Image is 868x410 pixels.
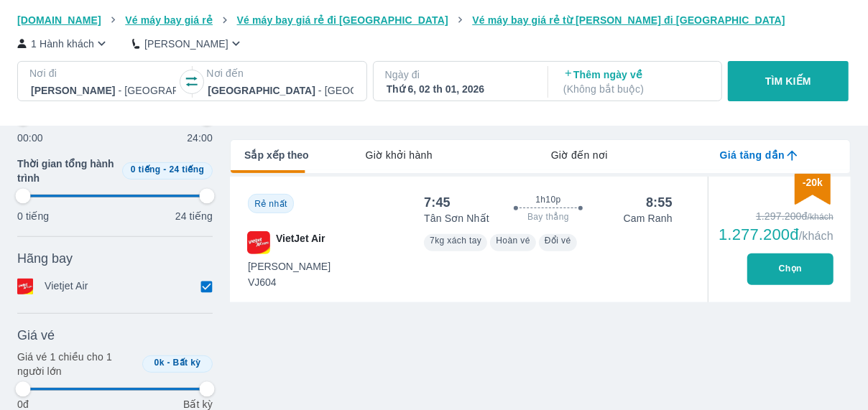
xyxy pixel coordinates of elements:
[563,67,708,96] p: Thêm ngày về
[163,164,166,174] span: -
[175,209,213,223] p: 24 tiếng
[799,230,834,242] span: /khách
[206,66,354,80] p: Nơi đến
[765,74,811,88] p: TÌM KIẾM
[45,279,88,294] p: Vietjet Air
[167,358,170,368] span: -
[496,236,530,246] span: Hoàn vé
[563,82,708,96] p: ( Không bắt buộc )
[385,67,533,82] p: Ngày đi
[646,194,673,211] div: 8:55
[17,157,116,185] span: Thời gian tổng hành trình
[472,14,785,26] span: Vé máy bay giá rẻ từ [PERSON_NAME] đi [GEOGRAPHIC_DATA]
[248,259,331,274] span: [PERSON_NAME]
[17,13,851,27] nav: breadcrumb
[29,66,177,80] p: Nơi đi
[17,14,101,26] span: [DOMAIN_NAME]
[17,131,43,145] p: 00:00
[366,148,433,162] span: Giờ khởi hành
[17,36,109,51] button: 1 Hành khách
[424,211,489,225] p: Tân Sơn Nhất
[309,140,850,170] div: lab API tabs example
[17,250,73,267] span: Hãng bay
[624,211,673,225] p: Cam Ranh
[795,174,831,205] img: discount
[803,177,823,188] span: -20k
[17,209,49,223] p: 0 tiếng
[17,350,137,378] p: Giá vé 1 chiều cho 1 người lớn
[17,327,55,344] span: Giá vé
[276,231,325,254] span: VietJet Air
[254,199,287,209] span: Rẻ nhất
[720,148,785,162] span: Giá tăng dần
[545,236,571,246] span: Đổi vé
[144,37,228,51] p: [PERSON_NAME]
[187,131,213,145] p: 24:00
[131,164,161,174] span: 0 tiếng
[551,148,608,162] span: Giờ đến nơi
[170,164,205,174] span: 24 tiếng
[31,37,94,51] p: 1 Hành khách
[154,358,165,368] span: 0k
[430,236,481,246] span: 7kg xách tay
[719,226,834,243] div: 1.277.200đ
[132,36,244,51] button: [PERSON_NAME]
[424,194,451,211] div: 7:45
[535,194,560,205] span: 1h10p
[247,231,270,254] img: VJ
[719,209,834,223] div: 1.297.200đ
[125,14,213,26] span: Vé máy bay giá rẻ
[248,275,331,289] span: VJ604
[728,61,848,101] button: TÌM KIẾM
[237,14,448,26] span: Vé máy bay giá rẻ đi [GEOGRAPHIC_DATA]
[387,82,532,96] div: Thứ 6, 02 th 01, 2026
[244,148,309,162] span: Sắp xếp theo
[173,358,201,368] span: Bất kỳ
[747,253,834,285] button: Chọn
